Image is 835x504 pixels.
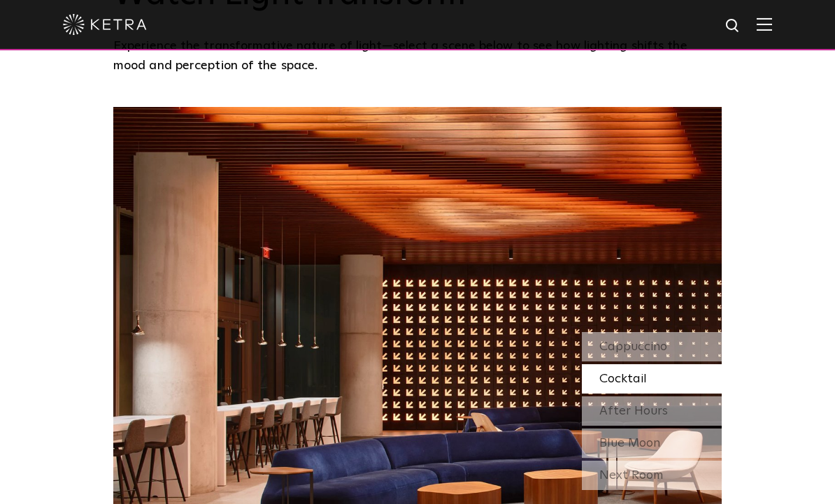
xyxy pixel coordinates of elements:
p: Experience the transformative nature of light—select a scene below to see how lighting shifts the... [113,36,722,76]
span: Cappuccino [599,340,667,353]
img: search icon [725,17,742,35]
span: After Hours [599,405,668,417]
span: Cocktail [599,373,647,385]
img: Hamburger%20Nav.svg [757,17,772,31]
div: Next Room [582,461,722,490]
span: Blue Moon [599,437,660,449]
img: ketra-logo-2019-white [63,14,147,35]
